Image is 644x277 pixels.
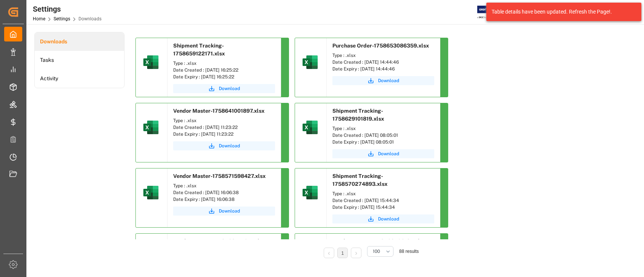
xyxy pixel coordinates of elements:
[351,248,361,258] li: Next Page
[173,173,266,179] span: Vendor Master-1758571598427.xlsx
[35,51,124,69] a: Tasks
[173,207,275,216] button: Download
[332,43,429,49] span: Purchase Order-1758653086359.xlsx
[332,108,384,122] span: Shipment Tracking-1758629101819.xlsx
[332,52,434,59] div: Type : .xlsx
[173,108,264,114] span: Vendor Master-1758641001897.xlsx
[54,16,70,21] a: Settings
[332,204,434,211] div: Date Expiry : [DATE] 15:44:34
[332,238,426,244] span: Vendor Master-1758568496134.xlsx
[173,141,275,150] button: Download
[378,150,399,157] span: Download
[477,6,503,19] img: Exertis%20JAM%20-%20Email%20Logo.jpg_1722504956.jpg
[341,251,344,256] a: 1
[332,190,434,197] div: Type : .xlsx
[173,196,275,203] div: Date Expiry : [DATE] 16:06:38
[378,77,399,84] span: Download
[332,125,434,132] div: Type : .xlsx
[332,197,434,204] div: Date Created : [DATE] 15:44:34
[173,117,275,124] div: Type : .xlsx
[173,238,265,244] span: Vendor Master-1758568714671.xlsx
[492,8,630,16] div: Table details have been updated. Refresh the Page!.
[337,248,348,258] li: 1
[173,182,275,189] div: Type : .xlsx
[173,60,275,67] div: Type : .xlsx
[399,249,419,254] span: 88 results
[332,173,387,187] span: Shipment Tracking-1758570274893.xlsx
[332,59,434,66] div: Date Created : [DATE] 14:44:46
[301,184,319,202] img: microsoft-excel-2019--v1.png
[332,132,434,139] div: Date Created : [DATE] 08:05:01
[219,142,240,149] span: Download
[332,76,434,85] button: Download
[301,53,319,71] img: microsoft-excel-2019--v1.png
[173,131,275,138] div: Date Expiry : [DATE] 11:23:22
[378,216,399,222] span: Download
[35,69,124,88] a: Activity
[332,149,434,158] button: Download
[332,66,434,72] div: Date Expiry : [DATE] 14:44:46
[173,84,275,93] button: Download
[301,118,319,136] img: microsoft-excel-2019--v1.png
[33,16,45,21] a: Home
[324,248,334,258] li: Previous Page
[142,118,160,136] img: microsoft-excel-2019--v1.png
[173,73,275,80] div: Date Expiry : [DATE] 16:25:22
[142,184,160,202] img: microsoft-excel-2019--v1.png
[332,139,434,145] div: Date Expiry : [DATE] 08:05:01
[33,3,101,15] div: Settings
[367,246,393,257] button: open menu
[173,189,275,196] div: Date Created : [DATE] 16:06:38
[219,208,240,214] span: Download
[173,124,275,131] div: Date Created : [DATE] 11:23:22
[219,85,240,92] span: Download
[373,248,380,255] span: 100
[142,53,160,71] img: microsoft-excel-2019--v1.png
[332,214,434,223] button: Download
[173,67,275,73] div: Date Created : [DATE] 16:25:22
[173,43,225,57] span: Shipment Tracking-1758659122171.xlsx
[35,32,124,51] a: Downloads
